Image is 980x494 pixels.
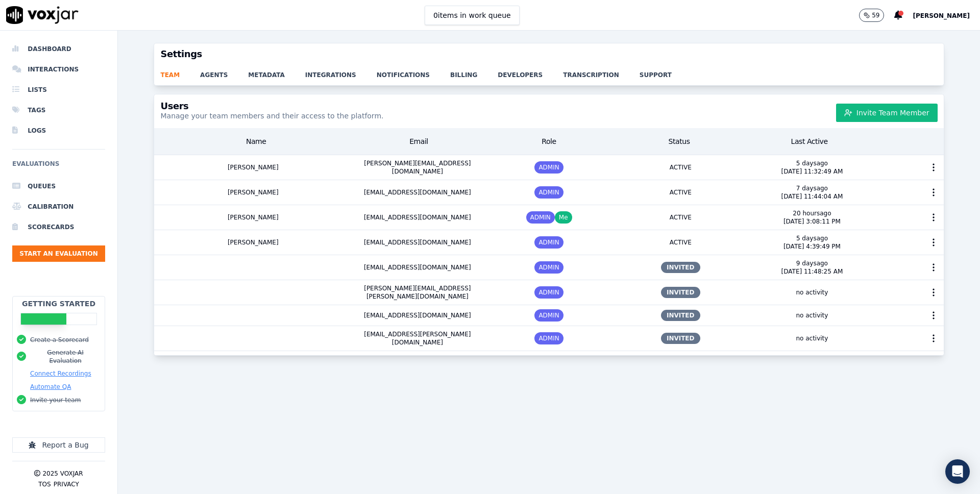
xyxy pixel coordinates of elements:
[352,180,483,205] div: [EMAIL_ADDRESS][DOMAIN_NAME]
[783,234,841,242] p: 5 days ago
[781,159,843,167] p: 5 days ago
[534,309,563,322] span: ADMIN
[158,132,354,151] div: Name
[352,280,483,305] div: [PERSON_NAME][EMAIL_ADDRESS][PERSON_NAME][DOMAIN_NAME]
[6,6,79,24] img: voxjar logo
[534,161,563,174] span: ADMIN
[859,9,884,22] button: 59
[534,286,563,299] span: ADMIN
[781,267,843,276] p: [DATE] 11:48:25 AM
[160,111,383,121] p: Manage your team members and their access to the platform.
[792,286,832,299] span: no activity
[160,102,383,111] h3: Users
[12,217,105,237] a: Scorecards
[859,9,894,22] button: 59
[666,161,696,174] span: ACTIVE
[30,396,81,404] button: Invite your team
[534,186,563,199] span: ADMIN
[154,230,352,255] div: [PERSON_NAME]
[783,209,841,217] p: 20 hours ago
[160,65,200,79] a: team
[377,65,450,79] a: notifications
[744,132,874,151] div: Last Active
[12,245,105,262] button: Start an Evaluation
[913,12,970,19] span: [PERSON_NAME]
[563,65,640,79] a: transcription
[160,50,937,59] h3: Settings
[30,336,89,344] button: Create a Scorecard
[12,158,105,176] h6: Evaluations
[661,333,700,344] span: INVITED
[945,459,970,484] div: Open Intercom Messenger
[38,480,51,488] button: TOS
[30,383,71,391] button: Automate QA
[352,230,483,255] div: [EMAIL_ADDRESS][DOMAIN_NAME]
[781,192,843,201] p: [DATE] 11:44:04 AM
[12,437,105,453] button: Report a Bug
[783,242,841,251] p: [DATE] 4:39:49 PM
[30,369,91,378] button: Connect Recordings
[792,309,832,322] span: no activity
[781,259,843,267] p: 9 days ago
[200,65,248,79] a: agents
[352,326,483,351] div: [EMAIL_ADDRESS][PERSON_NAME][DOMAIN_NAME]
[12,176,105,196] a: Queues
[555,211,572,224] span: Me
[484,132,614,151] div: Role
[666,236,696,249] span: ACTIVE
[22,299,95,309] h2: Getting Started
[666,186,696,199] span: ACTIVE
[783,217,841,226] p: [DATE] 3:08:11 PM
[12,120,105,141] a: Logs
[12,100,105,120] a: Tags
[640,65,692,79] a: support
[534,236,563,249] span: ADMIN
[42,470,83,478] p: 2025 Voxjar
[154,155,352,180] div: [PERSON_NAME]
[54,480,79,488] button: Privacy
[661,310,700,321] span: INVITED
[614,132,744,151] div: Status
[12,80,105,100] a: Lists
[12,39,105,59] a: Dashboard
[836,104,938,122] button: Invite Team Member
[305,65,377,79] a: integrations
[498,65,563,79] a: developers
[781,167,843,176] p: [DATE] 11:32:49 AM
[12,196,105,217] a: Calibration
[12,59,105,80] a: Interactions
[352,255,483,280] div: [EMAIL_ADDRESS][DOMAIN_NAME]
[661,262,700,273] span: INVITED
[872,11,879,19] p: 59
[352,155,483,180] div: [PERSON_NAME][EMAIL_ADDRESS][DOMAIN_NAME]
[666,211,696,224] span: ACTIVE
[352,305,483,326] div: [EMAIL_ADDRESS][DOMAIN_NAME]
[913,9,980,21] button: [PERSON_NAME]
[425,6,520,25] button: 0items in work queue
[354,132,484,151] div: Email
[781,184,843,192] p: 7 days ago
[534,261,563,274] span: ADMIN
[450,65,498,79] a: billing
[534,332,563,344] span: ADMIN
[154,205,352,230] div: [PERSON_NAME]
[30,349,101,365] button: Generate AI Evaluation
[792,332,832,344] span: no activity
[526,211,555,224] span: ADMIN
[352,205,483,230] div: [EMAIL_ADDRESS][DOMAIN_NAME]
[154,180,352,205] div: [PERSON_NAME]
[661,287,700,298] span: INVITED
[248,65,305,79] a: metadata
